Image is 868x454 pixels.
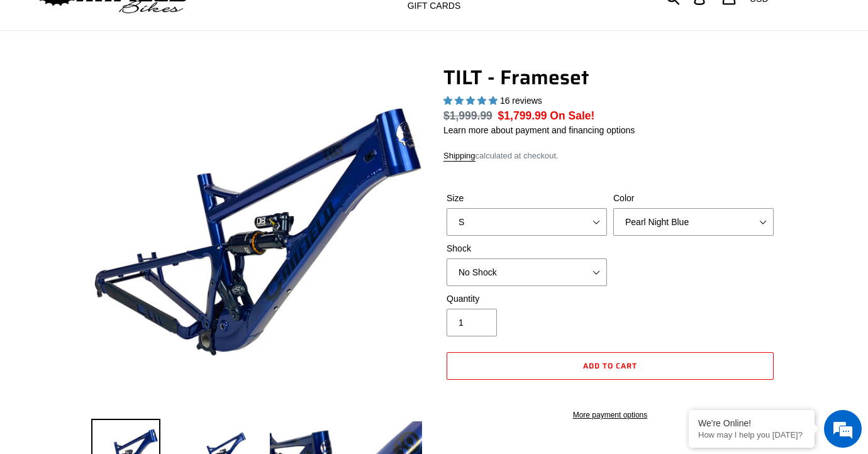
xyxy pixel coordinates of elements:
[550,108,594,124] span: On Sale!
[698,418,805,428] div: We're Online!
[443,150,777,162] div: calculated at checkout.
[447,409,774,421] a: More payment options
[498,109,547,122] span: $1,799.99
[447,192,607,205] label: Size
[408,1,461,11] span: GIFT CARDS
[698,430,805,440] p: How may I help you today?
[443,125,635,135] a: Learn more about payment and financing options
[500,96,542,106] span: 16 reviews
[443,151,476,162] a: Shipping
[447,352,774,380] button: Add to cart
[447,292,607,306] label: Quantity
[583,360,637,372] span: Add to cart
[443,96,500,106] span: 5.00 stars
[613,192,774,205] label: Color
[443,65,777,89] h1: TILT - Frameset
[447,242,607,255] label: Shock
[443,109,492,122] s: $1,999.99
